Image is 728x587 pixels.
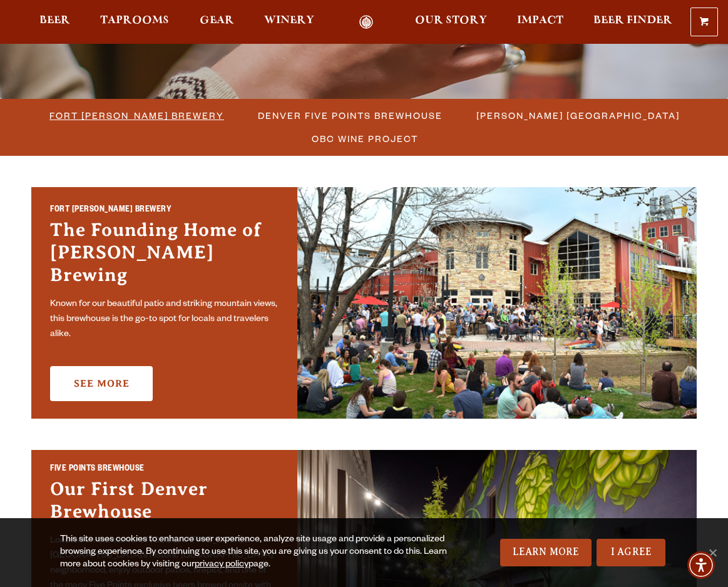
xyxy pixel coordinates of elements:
a: Fort [PERSON_NAME] Brewery [42,106,230,125]
span: Gear [200,16,234,26]
a: Winery [256,15,322,29]
span: Our Story [415,16,487,26]
span: Denver Five Points Brewhouse [258,106,443,125]
a: I Agree [597,539,665,566]
a: Taprooms [92,15,177,29]
a: Our Story [407,15,495,29]
div: Accessibility Menu [687,551,715,579]
span: Fort [PERSON_NAME] Brewery [49,106,224,125]
a: privacy policy [195,560,249,570]
a: Impact [509,15,572,29]
a: Gear [192,15,242,29]
span: [PERSON_NAME] [GEOGRAPHIC_DATA] [476,106,680,125]
h2: Fort [PERSON_NAME] Brewery [50,204,279,218]
span: Taprooms [100,16,169,26]
h2: Five Points Brewhouse [50,463,279,477]
img: Fort Collins Brewery & Taproom' [297,187,697,419]
a: Denver Five Points Brewhouse [250,106,449,125]
a: Beer [31,15,78,29]
a: Odell Home [343,15,390,29]
div: This site uses cookies to enhance user experience, analyze site usage and provide a personalized ... [60,534,459,571]
span: Winery [264,16,314,26]
p: Known for our beautiful patio and striking mountain views, this brewhouse is the go-to spot for l... [50,297,279,342]
h3: Our First Denver Brewhouse [50,477,279,529]
a: OBC Wine Project [304,130,424,148]
a: See More [50,366,153,401]
span: Impact [517,16,563,26]
a: [PERSON_NAME] [GEOGRAPHIC_DATA] [469,106,686,125]
span: Beer Finder [593,16,672,26]
h3: The Founding Home of [PERSON_NAME] Brewing [50,218,279,292]
a: Learn More [500,539,592,566]
span: OBC Wine Project [312,130,418,148]
span: Beer [39,16,70,26]
a: Beer Finder [585,15,680,29]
